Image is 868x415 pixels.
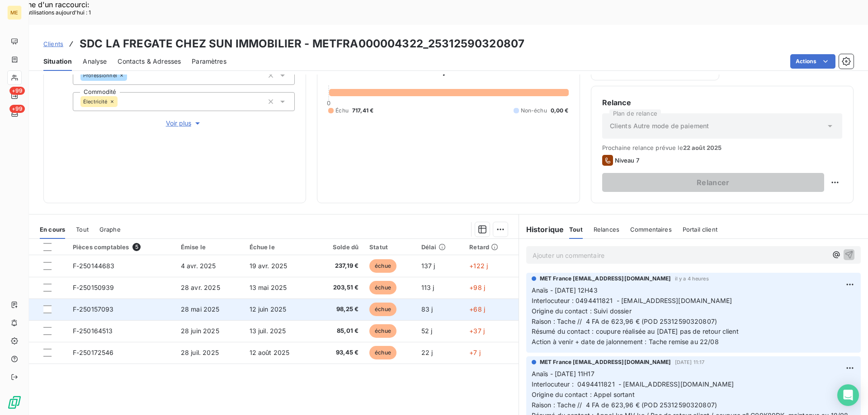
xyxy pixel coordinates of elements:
[7,89,21,103] a: +99
[532,401,717,409] span: Raison : Tache // 4 FA de 623,96 € (POD 25312590320807)
[80,36,524,52] h3: SDC LA FREGATE CHEZ SUN IMMOBILIER - METFRA000004322_25312590320807
[521,107,547,115] span: Non-échu
[790,54,835,69] button: Actions
[40,226,65,233] span: En cours
[181,243,239,251] div: Émise le
[469,305,485,313] span: +68 j
[594,226,619,233] span: Relances
[83,99,108,104] span: Électricité
[569,226,583,233] span: Tout
[469,243,513,251] div: Retard
[319,261,359,270] span: 237,19 €
[250,305,287,313] span: 12 juin 2025
[181,305,220,313] span: 28 mai 2025
[250,349,290,356] span: 12 août 2025
[369,303,396,316] span: échue
[132,243,141,251] span: 5
[532,380,734,388] span: Interlocuteur : 0494411821 - [EMAIL_ADDRESS][DOMAIN_NAME]
[540,275,671,283] span: MET France [EMAIL_ADDRESS][DOMAIN_NAME]
[43,39,63,48] a: Clients
[83,73,117,78] span: Professionnel
[127,71,134,79] input: Ajouter une valeur
[469,284,485,291] span: +98 j
[369,259,396,273] span: échue
[319,305,359,314] span: 98,25 €
[421,305,433,313] span: 83 j
[421,243,458,251] div: Délai
[181,262,216,270] span: 4 avr. 2025
[532,317,717,325] span: Raison : Tache // 4 FA de 623,96 € (POD 25312590320807)
[9,87,25,95] span: +99
[73,262,115,270] span: F-250144683
[9,105,25,113] span: +99
[532,327,739,335] span: Résumé du contact : coupure réalisée au [DATE] pas de retour client
[319,348,359,357] span: 93,45 €
[421,262,435,270] span: 137 j
[181,327,219,335] span: 28 juin 2025
[615,157,639,164] span: Niveau 7
[369,243,410,251] div: Statut
[43,57,72,66] span: Situation
[73,327,113,335] span: F-250164513
[675,276,709,281] span: il y a 4 heures
[99,226,121,233] span: Graphe
[181,349,219,356] span: 28 juil. 2025
[532,286,598,294] span: Anaïs - [DATE] 12H43
[319,326,359,336] span: 85,01 €
[532,297,732,304] span: Interlocuteur : 0494411821 - [EMAIL_ADDRESS][DOMAIN_NAME]
[602,144,842,151] span: Prochaine relance prévue le
[250,284,287,291] span: 13 mai 2025
[319,243,359,251] div: Solde dû
[43,40,63,47] span: Clients
[540,358,671,366] span: MET France [EMAIL_ADDRESS][DOMAIN_NAME]
[551,107,569,115] span: 0,00 €
[469,327,485,335] span: +37 j
[319,283,359,292] span: 203,51 €
[630,226,672,233] span: Commentaires
[421,349,433,356] span: 22 j
[76,226,89,233] span: Tout
[602,97,842,108] h6: Relance
[7,107,21,121] a: +99
[83,57,107,66] span: Analyse
[532,307,632,315] span: Origine du contact : Suivi dossier
[73,349,114,356] span: F-250172546
[335,107,349,115] span: Échu
[532,370,594,378] span: Anaïs - [DATE] 11H17
[837,384,859,406] div: Open Intercom Messenger
[327,99,330,107] span: 0
[166,119,202,128] span: Voir plus
[610,121,709,131] span: Clients Autre mode de paiement
[250,243,308,251] div: Échue le
[532,338,719,345] span: Action à venir + date de jalonnement : Tache remise au 22/08
[118,98,125,106] input: Ajouter une valeur
[469,262,488,270] span: +122 j
[519,224,564,235] h6: Historique
[250,327,286,335] span: 13 juil. 2025
[532,391,635,398] span: Origine du contact : Appel sortant
[602,173,824,192] button: Relancer
[683,226,717,233] span: Portail client
[369,281,396,294] span: échue
[369,346,396,359] span: échue
[250,262,288,270] span: 19 avr. 2025
[469,349,481,356] span: +7 j
[118,57,181,66] span: Contacts & Adresses
[192,57,226,66] span: Paramètres
[181,284,220,291] span: 28 avr. 2025
[73,118,295,128] button: Voir plus
[73,305,114,313] span: F-250157093
[73,284,114,291] span: F-250150939
[73,243,170,251] div: Pièces comptables
[683,144,722,151] span: 22 août 2025
[369,324,396,338] span: échue
[421,284,434,291] span: 113 j
[675,359,705,365] span: [DATE] 11:17
[421,327,433,335] span: 52 j
[352,107,373,115] span: 717,41 €
[7,395,22,410] img: Logo LeanPay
